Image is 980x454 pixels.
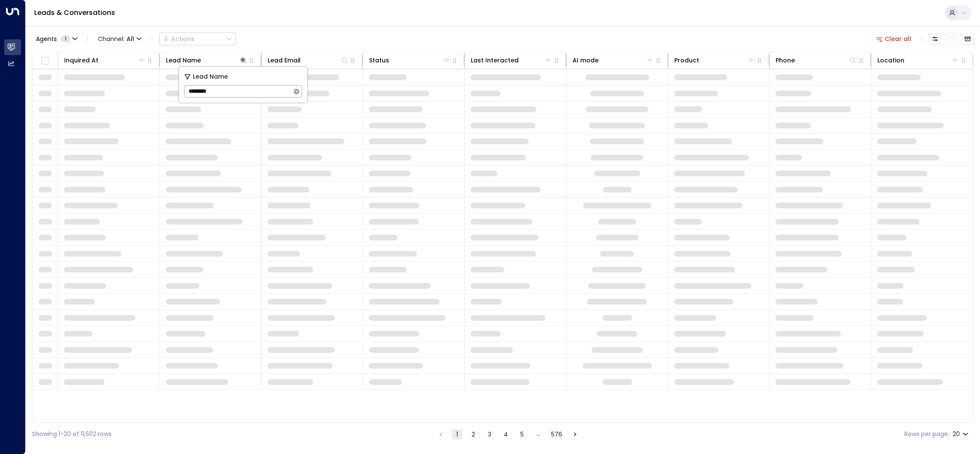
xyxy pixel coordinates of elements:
[32,430,112,439] div: Showing 1-20 of 11,502 rows
[268,55,349,65] div: Lead Email
[904,430,949,439] label: Rows per page:
[369,55,389,65] div: Status
[64,55,146,65] div: Inquired At
[674,55,756,65] div: Product
[468,429,478,439] button: Go to page 2
[471,55,552,65] div: Last Interacted
[60,35,71,42] span: 1
[163,35,195,43] div: Actions
[872,33,915,45] button: Clear all
[36,36,57,42] span: Agents
[877,55,959,65] div: Location
[268,55,301,65] div: Lead Email
[94,33,145,45] span: Channel:
[435,429,581,439] nav: pagination navigation
[962,33,974,45] button: Archived Leads
[94,33,145,45] button: Channel:All
[776,55,795,65] div: Phone
[369,55,451,65] div: Status
[570,429,580,439] button: Go to next page
[484,429,495,439] button: Go to page 3
[877,55,904,65] div: Location
[127,35,134,42] span: All
[929,33,941,45] button: Customize
[674,55,699,65] div: Product
[159,32,236,45] div: Button group with a nested menu
[32,33,80,45] button: Agents1
[452,429,462,439] button: page 1
[166,55,248,65] div: Lead Name
[533,429,543,439] div: …
[501,429,511,439] button: Go to page 4
[776,55,857,65] div: Phone
[517,429,527,439] button: Go to page 5
[945,33,957,45] span: Refresh
[573,55,654,65] div: AI mode
[549,429,564,439] button: Go to page 576
[953,428,970,440] div: 20
[193,72,228,82] span: Lead Name
[166,55,201,65] div: Lead Name
[573,55,599,65] div: AI mode
[471,55,519,65] div: Last Interacted
[64,55,98,65] div: Inquired At
[34,8,115,18] a: Leads & Conversations
[159,32,236,45] button: Actions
